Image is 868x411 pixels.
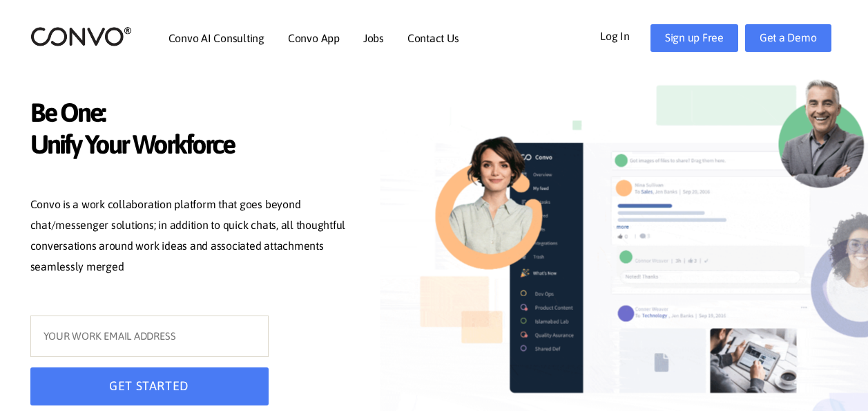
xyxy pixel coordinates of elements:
[407,33,459,44] a: Contact Us
[288,33,340,44] a: Convo App
[650,24,738,52] a: Sign up Free
[30,97,355,132] span: Be One:
[745,24,831,52] a: Get a Demo
[168,33,264,44] a: Convo AI Consulting
[30,194,355,280] p: Convo is a work collaboration platform that goes beyond chat/messenger solutions; in addition to ...
[600,24,650,46] a: Log In
[363,33,384,44] a: Jobs
[30,26,132,47] img: logo_2.png
[30,129,355,164] span: Unify Your Workforce
[30,316,269,357] input: YOUR WORK EMAIL ADDRESS
[30,367,269,405] button: GET STARTED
